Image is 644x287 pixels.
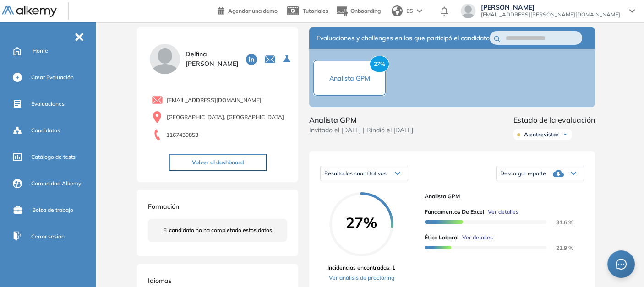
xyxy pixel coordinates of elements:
[31,179,81,188] span: Comunidad Alkemy
[562,132,568,137] img: Ícono de flecha
[32,206,73,214] span: Bolsa de trabajo
[329,215,393,230] span: 27%
[31,233,65,241] span: Cerrar sesión
[458,233,493,242] button: Ver detalles
[167,113,284,121] span: [GEOGRAPHIC_DATA], [GEOGRAPHIC_DATA]
[218,5,278,16] a: Agendar una demo
[513,114,595,125] span: Estado de la evaluación
[336,1,381,21] button: Onboarding
[148,202,179,211] span: Formación
[324,170,387,177] span: Resultados cuantitativos
[2,6,57,17] img: Logo
[425,208,484,216] span: Fundamentos de Excel
[417,9,422,13] img: arrow
[616,259,627,270] span: message
[167,96,261,104] span: [EMAIL_ADDRESS][DOMAIN_NAME]
[309,125,413,135] span: Invitado el [DATE] | Rindió el [DATE]
[327,274,395,282] a: Ver análisis de proctoring
[31,73,74,81] span: Crear Evaluación
[481,4,620,11] span: [PERSON_NAME]
[327,264,395,272] span: Incidencias encontradas: 1
[166,131,198,139] span: 1167439853
[169,154,267,171] button: Volver al dashboard
[524,131,559,138] span: A entrevistar
[425,233,458,242] span: Ética Laboral
[186,49,239,69] span: Delfina [PERSON_NAME]
[309,114,413,125] span: Analista GPM
[370,56,389,72] span: 27%
[350,7,381,14] span: Onboarding
[392,5,403,16] img: world
[31,126,60,135] span: Candidatos
[545,244,573,251] span: 21.9 %
[33,47,48,55] span: Home
[279,51,296,67] button: Seleccione la evaluación activa
[31,153,76,161] span: Catálogo de tests
[148,276,172,285] span: Idiomas
[31,100,65,108] span: Evaluaciones
[228,7,278,14] span: Agendar una demo
[500,170,546,177] span: Descargar reporte
[462,233,493,242] span: Ver detalles
[545,219,573,226] span: 31.6 %
[481,11,620,18] span: [EMAIL_ADDRESS][PERSON_NAME][DOMAIN_NAME]
[488,208,518,216] span: Ver detalles
[425,192,577,200] span: Analista GPM
[303,7,328,14] span: Tutoriales
[406,7,413,15] span: ES
[484,208,518,216] button: Ver detalles
[163,226,272,234] span: El candidato no ha completado estos datos
[148,42,182,76] img: PROFILE_MENU_LOGO_USER
[317,33,490,43] span: Evaluaciones y challenges en los que participó el candidato
[329,74,370,82] span: Analista GPM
